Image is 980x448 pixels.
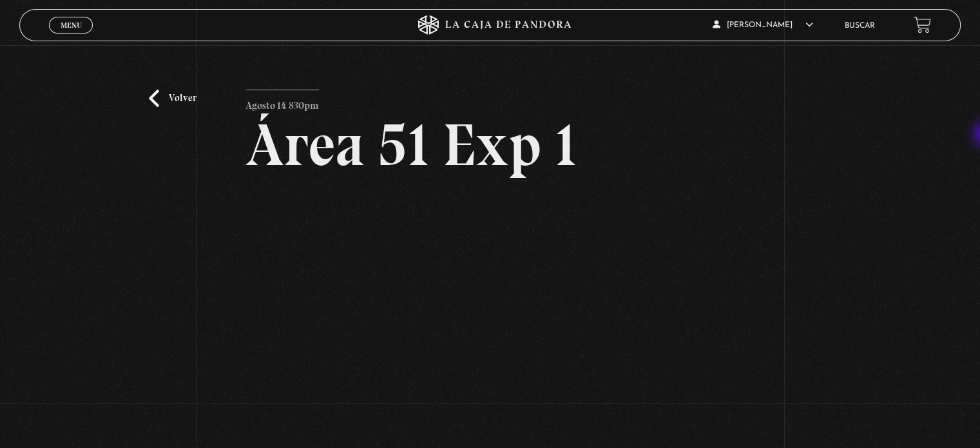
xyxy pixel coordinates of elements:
span: [PERSON_NAME] [713,21,813,29]
a: Volver [149,90,197,107]
span: Menu [61,21,82,29]
a: View your shopping cart [914,16,931,34]
h2: Área 51 Exp 1 [245,115,735,175]
span: Cerrar [56,32,86,41]
p: Agosto 14 830pm [245,90,319,115]
a: Buscar [845,22,875,30]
